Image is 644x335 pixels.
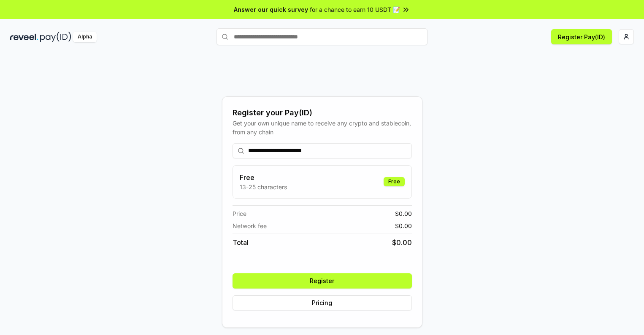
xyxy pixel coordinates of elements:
[233,221,267,230] span: Network fee
[310,5,400,14] span: for a chance to earn 10 USDT 📝
[234,5,308,14] span: Answer our quick survey
[233,107,412,119] div: Register your Pay(ID)
[384,177,405,186] div: Free
[240,172,287,182] h3: Free
[73,32,97,42] div: Alpha
[551,29,612,44] button: Register Pay(ID)
[233,237,249,248] span: Total
[395,221,412,230] span: $ 0.00
[233,295,412,310] button: Pricing
[233,209,246,218] span: Price
[233,119,412,136] div: Get your own unique name to receive any crypto and stablecoin, from any chain
[40,32,71,42] img: pay_id
[10,32,38,42] img: reveel_dark
[233,273,412,289] button: Register
[392,237,412,248] span: $ 0.00
[240,182,287,191] p: 13-25 characters
[395,209,412,218] span: $ 0.00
